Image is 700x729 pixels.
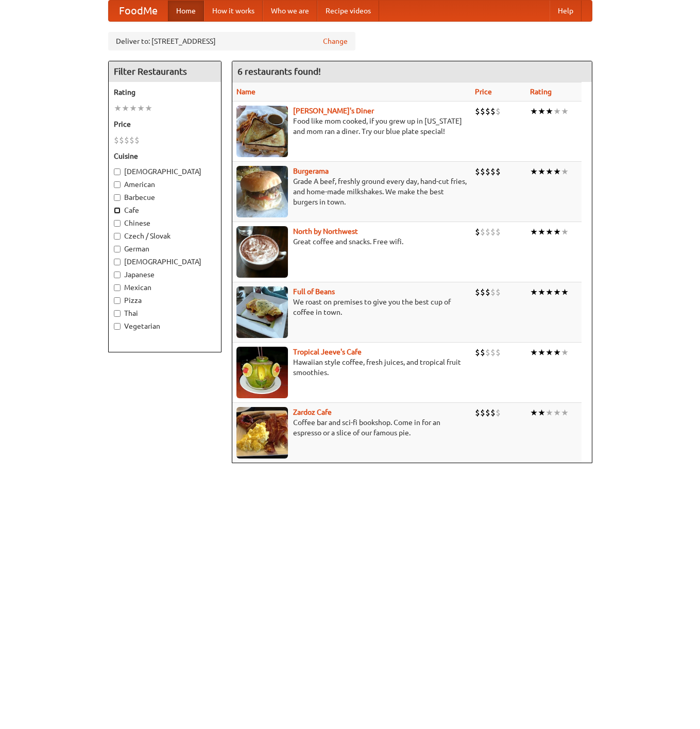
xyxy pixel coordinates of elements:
[530,88,552,96] a: Rating
[530,106,538,117] li: ★
[108,32,355,50] div: Deliver to: [STREET_ADDRESS]
[538,286,545,298] li: ★
[485,226,490,238] li: $
[114,134,119,146] li: $
[553,226,561,238] li: ★
[317,1,379,21] a: Recipe videos
[134,134,140,146] li: $
[530,166,538,177] li: ★
[114,295,216,306] label: Pizza
[236,106,288,157] img: sallys.jpg
[114,244,216,254] label: German
[114,231,216,241] label: Czech / Slovak
[545,166,553,177] li: ★
[293,408,332,416] b: Zardoz Cafe
[480,226,485,238] li: $
[114,119,216,129] h5: Price
[263,1,317,21] a: Who we are
[561,166,569,177] li: ★
[485,166,490,177] li: $
[545,347,553,358] li: ★
[480,286,485,298] li: $
[114,269,216,280] label: Japanese
[114,151,216,161] h5: Cuisine
[114,259,121,265] input: [DEMOGRAPHIC_DATA]
[114,220,121,227] input: Chinese
[109,1,168,21] a: FoodMe
[530,226,538,238] li: ★
[485,407,490,418] li: $
[545,407,553,418] li: ★
[550,1,582,21] a: Help
[114,168,121,175] input: [DEMOGRAPHIC_DATA]
[114,323,121,330] input: Vegetarian
[114,192,216,202] label: Barbecue
[114,308,216,318] label: Thai
[553,166,561,177] li: ★
[114,233,121,240] input: Czech / Slovak
[561,106,569,117] li: ★
[236,286,288,338] img: beans.jpg
[137,103,145,114] li: ★
[485,347,490,358] li: $
[145,103,152,114] li: ★
[485,106,490,117] li: $
[236,166,288,217] img: burgerama.jpg
[496,106,501,117] li: $
[114,179,216,190] label: American
[480,347,485,358] li: $
[553,407,561,418] li: ★
[475,407,480,418] li: $
[114,321,216,331] label: Vegetarian
[538,106,545,117] li: ★
[496,226,501,238] li: $
[114,166,216,177] label: [DEMOGRAPHIC_DATA]
[545,226,553,238] li: ★
[490,106,496,117] li: $
[490,226,496,238] li: $
[545,106,553,117] li: ★
[538,226,545,238] li: ★
[293,348,362,356] b: Tropical Jeeve's Cafe
[129,103,137,114] li: ★
[122,103,129,114] li: ★
[293,107,374,115] a: [PERSON_NAME]'s Diner
[323,36,348,46] a: Change
[496,286,501,298] li: $
[475,347,480,358] li: $
[293,227,358,235] a: North by Northwest
[114,218,216,228] label: Chinese
[530,407,538,418] li: ★
[236,236,467,247] p: Great coffee and snacks. Free wifi.
[114,181,121,188] input: American
[119,134,124,146] li: $
[293,167,329,175] a: Burgerama
[114,205,216,215] label: Cafe
[114,87,216,97] h5: Rating
[475,226,480,238] li: $
[480,106,485,117] li: $
[553,106,561,117] li: ★
[236,297,467,317] p: We roast on premises to give you the best cup of coffee in town.
[475,88,492,96] a: Price
[114,257,216,267] label: [DEMOGRAPHIC_DATA]
[545,286,553,298] li: ★
[236,176,467,207] p: Grade A beef, freshly ground every day, hand-cut fries, and home-made milkshakes. We make the bes...
[530,286,538,298] li: ★
[480,166,485,177] li: $
[114,284,121,291] input: Mexican
[236,417,467,438] p: Coffee bar and sci-fi bookshop. Come in for an espresso or a slice of our famous pie.
[553,286,561,298] li: ★
[236,357,467,378] p: Hawaiian style coffee, fresh juices, and tropical fruit smoothies.
[293,287,335,296] b: Full of Beans
[490,166,496,177] li: $
[496,166,501,177] li: $
[538,166,545,177] li: ★
[114,310,121,317] input: Thai
[490,347,496,358] li: $
[114,207,121,214] input: Cafe
[236,226,288,278] img: north.jpg
[236,407,288,459] img: zardoz.jpg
